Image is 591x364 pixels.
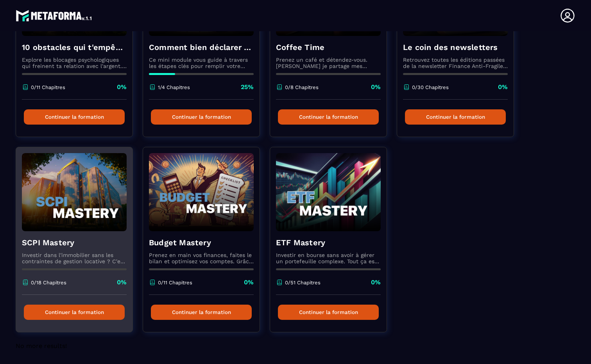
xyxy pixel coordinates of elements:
p: 0% [117,278,127,287]
p: 0% [498,83,508,91]
span: No more results! [16,342,67,350]
p: 0/51 Chapitres [285,280,321,285]
p: Retrouvez toutes les éditions passées de la newsletter Finance Anti-Fragile. Des idées et stratég... [403,57,508,69]
p: 0/11 Chapitres [31,84,65,90]
h4: Le coin des newsletters [403,42,508,53]
p: Ce mini module vous guide à travers les étapes clés pour remplir votre déclaration d'impôts effic... [149,57,254,69]
button: Continuer la formation [24,305,125,320]
h4: 10 obstacles qui t'empêche de vivre ta vie [22,42,127,53]
p: 0/30 Chapitres [412,84,449,90]
a: formation-backgroundSCPI MasteryInvestir dans l'immobilier sans les contraintes de gestion locati... [16,147,143,342]
button: Continuer la formation [278,109,379,125]
p: 25% [241,83,254,91]
p: 0/18 Chapitres [31,280,66,285]
button: Continuer la formation [278,305,379,320]
p: 0% [371,83,381,91]
p: Explore les blocages psychologiques qui freinent ta relation avec l'argent. Apprends a les surmon... [22,57,127,69]
button: Continuer la formation [151,109,252,125]
p: 0% [244,278,254,287]
p: Investir en bourse sans avoir à gérer un portefeuille complexe. Tout ça est rendu possible grâce ... [276,252,381,264]
h4: ETF Mastery [276,237,381,248]
button: Continuer la formation [151,305,252,320]
p: 0% [371,278,381,287]
p: 0% [117,83,127,91]
h4: Coffee Time [276,42,381,53]
h4: Budget Mastery [149,237,254,248]
p: 0/8 Chapitres [285,84,319,90]
img: logo [16,8,93,23]
button: Continuer la formation [24,109,125,125]
p: Investir dans l'immobilier sans les contraintes de gestion locative ? C'est possible grâce aux SC... [22,252,127,264]
a: formation-backgroundBudget MasteryPrenez en main vos finances, faites le bilan et optimisez vos c... [143,147,270,342]
p: Prenez un café et détendez-vous. [PERSON_NAME] je partage mes inspirations, mes découvertes et me... [276,57,381,69]
img: formation-background [22,153,127,231]
img: formation-background [149,153,254,231]
button: Continuer la formation [405,109,506,125]
h4: SCPI Mastery [22,237,127,248]
p: 1/4 Chapitres [158,84,190,90]
p: 0/11 Chapitres [158,280,192,285]
h4: Comment bien déclarer ses impôts en bourse [149,42,254,53]
p: Prenez en main vos finances, faites le bilan et optimisez vos comptes. Grâce à ce programme de dé... [149,252,254,264]
a: formation-backgroundETF MasteryInvestir en bourse sans avoir à gérer un portefeuille complexe. To... [270,147,397,342]
img: formation-background [276,153,381,231]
